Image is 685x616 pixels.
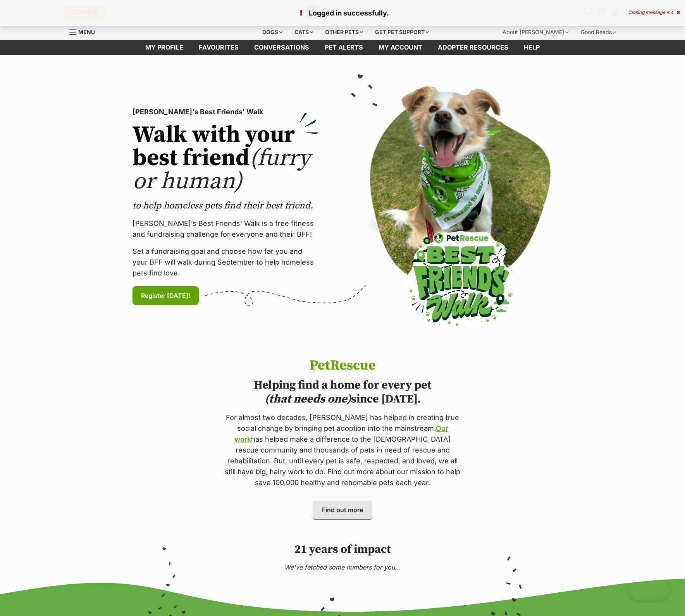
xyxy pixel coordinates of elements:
[497,24,574,40] div: About [PERSON_NAME]
[138,40,191,55] a: My profile
[322,505,363,514] span: Find out more
[69,24,100,38] a: Menu
[133,144,310,196] span: (furry or human)
[629,577,670,601] iframe: Help Scout Beacon - Open
[133,246,318,279] p: Set a fundraising goal and choose how far you and your BFF will walk during September to help hom...
[133,286,199,305] a: Register [DATE]!
[371,40,430,55] a: My account
[430,40,516,55] a: Adopter resources
[516,40,547,55] a: Help
[78,29,95,35] span: Menu
[575,24,621,40] div: Good Reads
[191,40,246,55] a: Favourites
[141,291,190,300] span: Register [DATE]!
[313,501,372,519] a: Find out more
[133,200,318,212] p: to help homeless pets find their best friend.
[223,412,462,488] p: For almost two decades, [PERSON_NAME] has helped in creating true social change by bringing pet a...
[289,24,318,40] div: Cats
[317,40,371,55] a: Pet alerts
[133,124,318,193] h2: Walk with your best friend
[133,107,318,117] p: [PERSON_NAME]'s Best Friends' Walk
[320,24,368,40] div: Other pets
[257,24,288,40] div: Dogs
[223,358,462,373] h1: PetRescue
[133,218,318,240] p: [PERSON_NAME]’s Best Friends' Walk is a free fitness and fundraising challenge for everyone and t...
[265,392,351,406] i: (that needs one)
[246,40,317,55] a: conversations
[223,378,462,406] h2: Helping find a home for every pet since [DATE].
[370,24,434,40] div: Get pet support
